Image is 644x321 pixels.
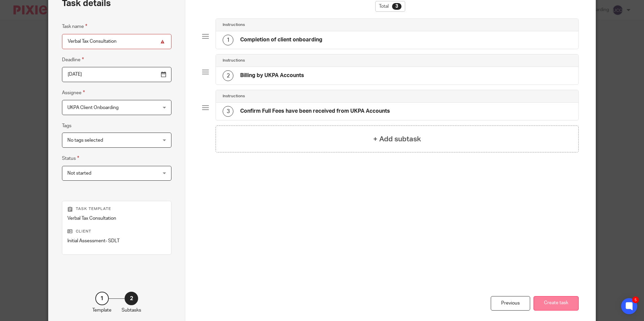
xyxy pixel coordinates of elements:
[534,296,579,311] button: Create task
[491,296,530,311] div: Previous
[67,229,166,234] p: Client
[223,94,245,99] h4: Instructions
[67,138,103,143] span: No tags selected
[67,238,166,244] p: Initial Assessment- SDLT
[373,134,421,144] h4: + Add subtask
[92,307,111,314] p: Template
[240,72,304,79] h4: Billing by UKPA Accounts
[67,206,166,212] p: Task template
[67,171,91,176] span: Not started
[62,34,171,49] input: Task name
[223,58,245,63] h4: Instructions
[223,70,233,81] div: 2
[223,22,245,28] h4: Instructions
[122,307,141,314] p: Subtasks
[62,89,85,97] label: Assignee
[62,122,71,129] label: Tags
[375,1,405,12] div: Total
[67,105,119,110] span: UKPA Client Onboarding
[223,35,233,45] div: 1
[62,67,171,82] input: Pick a date
[62,56,84,64] label: Deadline
[240,36,322,43] h4: Completion of client onboarding
[125,292,138,305] div: 2
[392,3,401,10] div: 3
[62,23,87,30] label: Task name
[67,215,166,222] p: Verbal Tax Consultation
[95,292,109,305] div: 1
[223,106,233,117] div: 3
[62,154,79,162] label: Status
[240,108,390,115] h4: Confirm Full Fees have been received from UKPA Accounts
[632,296,639,303] div: 5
